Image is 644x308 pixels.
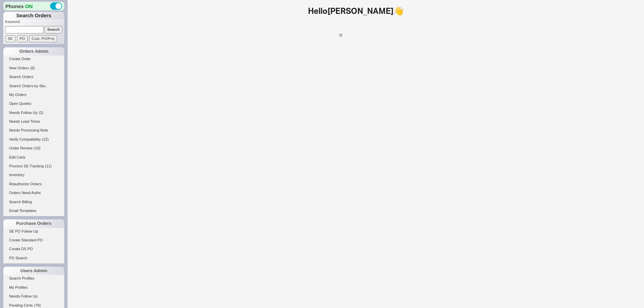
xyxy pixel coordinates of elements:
[17,35,28,42] input: PO
[45,26,63,33] input: Search
[9,164,44,168] span: Process SE Tracking
[3,109,64,116] a: Needs Follow Up(2)
[34,303,41,307] span: ( 79 )
[5,19,64,26] p: Keyword:
[3,12,64,19] h1: Search Orders
[3,275,64,282] a: Search Profiles
[3,207,64,214] a: Email Templates
[3,228,64,235] a: SE PO Follow Up
[3,65,64,72] a: New Orders(6)
[3,284,64,291] a: My Profiles
[39,111,43,115] span: ( 2 )
[3,245,64,253] a: Create DS PO
[9,137,41,141] span: Verify Compatibility
[3,2,64,10] div: Phones
[3,154,64,161] a: Edit Carts
[3,171,64,179] a: Inventory
[3,163,64,170] a: Process SE Tracking(11)
[3,198,64,206] a: Search Billing
[42,137,49,141] span: ( 22 )
[3,91,64,98] a: My Orders
[34,146,41,150] span: ( 10 )
[30,66,35,70] span: ( 6 )
[9,294,38,298] span: Needs Follow Up
[29,35,57,42] input: Cust. PO/Proj
[9,111,38,115] span: Needs Follow Up
[45,164,52,168] span: ( 11 )
[3,255,64,262] a: PO Search
[3,189,64,196] a: Orders Need Auths
[25,3,33,10] span: ON
[3,47,64,55] div: Orders Admin
[3,73,64,80] a: Search Orders
[9,128,48,132] span: Needs Processing Note
[3,267,64,275] div: Users Admin
[3,82,64,90] a: Search Orders by Sku
[3,181,64,188] a: Reauthorize Orders
[9,66,29,70] span: New Orders
[3,136,64,143] a: Verify Compatibility(22)
[3,118,64,125] a: Needs Lead Times
[3,55,64,63] a: Create Order
[5,35,16,42] input: SE
[9,303,33,307] span: Pending Certs
[9,146,32,150] span: Under Review
[3,219,64,228] div: Purchase Orders
[143,7,569,15] h1: Hello [PERSON_NAME] 👋
[3,293,64,300] a: Needs Follow Up
[3,237,64,244] a: Create Standard PO
[3,100,64,107] a: Open Quotes
[3,127,64,134] a: Needs Processing Note
[3,145,64,152] a: Under Review(10)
